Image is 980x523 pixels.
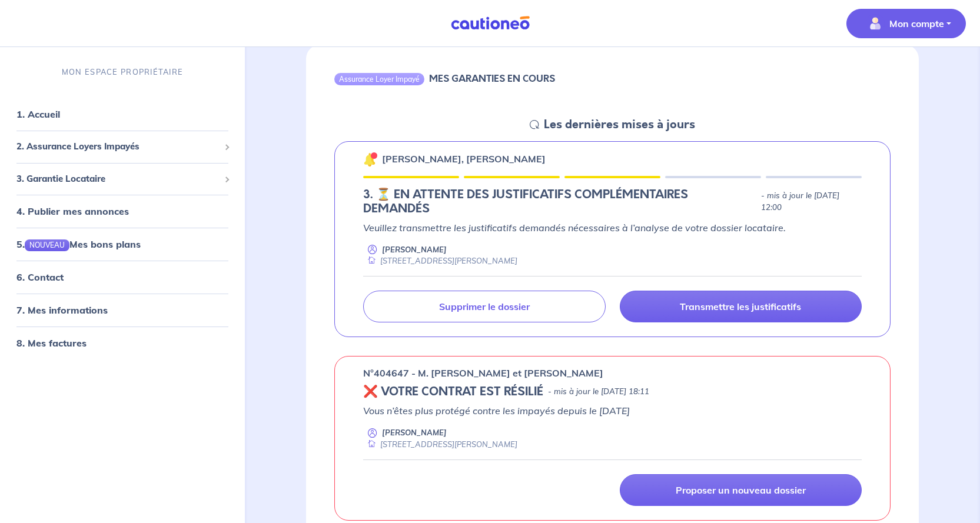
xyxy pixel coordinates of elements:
[548,386,649,398] p: - mis à jour le [DATE] 18:11
[5,232,240,256] div: 5.NOUVEAUMes bons plans
[544,118,695,132] h5: Les dernières mises à jours
[16,271,64,283] a: 6. Contact
[16,337,87,349] a: 8. Mes factures
[5,168,240,191] div: 3. Garantie Locataire
[363,188,756,216] h5: 3. ⏳️️ EN ATTENTE DES JUSTIFICATIFS COMPLÉMENTAIRES DEMANDÉS
[363,366,603,380] p: n°404647 - M. [PERSON_NAME] et [PERSON_NAME]
[16,140,220,154] span: 2. Assurance Loyers Impayés
[382,152,546,166] p: [PERSON_NAME], [PERSON_NAME]
[676,484,806,496] p: Proposer un nouveau dossier
[363,152,377,166] img: 🔔
[5,331,240,355] div: 8. Mes factures
[620,474,862,506] a: Proposer un nouveau dossier
[620,291,862,322] a: Transmettre les justificatifs
[761,190,862,214] p: - mis à jour le [DATE] 12:00
[16,172,220,186] span: 3. Garantie Locataire
[363,385,543,399] h5: ❌ VOTRE CONTRAT EST RÉSILIÉ
[16,238,141,250] a: 5.NOUVEAUMes bons plans
[866,14,885,33] img: illu_account_valid_menu.svg
[680,301,801,312] p: Transmettre les justificatifs
[62,66,183,78] p: MON ESPACE PROPRIÉTAIRE
[5,265,240,289] div: 6. Contact
[5,135,240,158] div: 2. Assurance Loyers Impayés
[439,301,530,312] p: Supprimer le dossier
[16,304,108,316] a: 7. Mes informations
[5,298,240,322] div: 7. Mes informations
[846,9,966,38] button: illu_account_valid_menu.svgMon compte
[5,199,240,223] div: 4. Publier mes annonces
[446,16,534,31] img: Cautioneo
[363,188,862,216] div: state: DOCUMENTS-INCOMPLETE, Context: NEW,CHOOSE-CERTIFICATE,COLOCATION,LESSOR-DOCUMENTS
[363,255,517,267] div: [STREET_ADDRESS][PERSON_NAME]
[363,404,862,418] p: Vous n’êtes plus protégé contre les impayés depuis le [DATE]
[363,439,517,450] div: [STREET_ADDRESS][PERSON_NAME]
[363,291,605,322] a: Supprimer le dossier
[16,108,60,120] a: 1. Accueil
[889,16,944,31] p: Mon compte
[363,221,862,235] p: Veuillez transmettre les justificatifs demandés nécessaires à l’analyse de votre dossier locataire.
[382,244,447,255] p: [PERSON_NAME]
[16,205,129,217] a: 4. Publier mes annonces
[429,73,555,84] h6: MES GARANTIES EN COURS
[5,102,240,126] div: 1. Accueil
[363,385,862,399] div: state: REVOKED, Context: ,MAYBE-CERTIFICATE,,LESSOR-DOCUMENTS,IS-ODEALIM
[382,427,447,438] p: [PERSON_NAME]
[334,73,424,85] div: Assurance Loyer Impayé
